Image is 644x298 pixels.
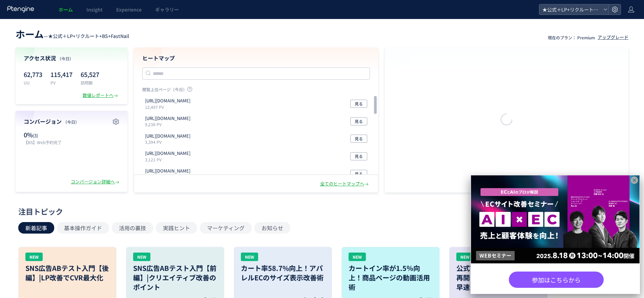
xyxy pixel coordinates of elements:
[540,4,601,15] span: ★公式＋LP+リクルート+BS+FastNail
[57,222,109,234] button: 基本操作ガイド
[155,6,179,13] span: ギャラリー
[350,100,367,108] button: 見る
[355,117,363,125] span: 見る
[133,253,150,261] div: NEW
[16,27,129,41] div: —
[349,263,433,292] h3: カートイン率が1.5％向上！商品ページの動画活用術
[116,6,142,13] span: Experience
[24,54,119,62] h4: アクセス状況
[350,135,367,143] button: 見る
[350,170,367,178] button: 見る
[25,263,109,282] h3: SNS広告ABテスト入門【後編】|LP改善でCVR最大化
[355,135,363,143] span: 見る
[59,6,73,13] span: ホーム
[145,174,193,180] p: 2,972 PV
[16,27,44,41] span: ホーム
[145,139,193,145] p: 3,394 PV
[241,263,325,282] h3: カート率58.7%向上！アパレルECのサイズ表示改善術
[355,100,363,108] span: 見る
[112,222,153,234] button: 活用の裏技
[83,92,119,99] div: 数値レポートへ
[133,263,217,292] h3: SNS広告ABテスト入門【前編】|クリエイティブ改善のポイント
[24,139,68,145] p: 【BS】Web予約完了
[456,253,474,261] div: NEW
[24,80,42,85] p: UU
[25,253,43,261] div: NEW
[71,179,121,185] div: コンバージョン詳細へ
[145,121,193,127] p: 9,238 PV
[50,69,72,80] p: 115,417
[200,222,252,234] button: マーケティング
[456,263,540,292] h3: 公式Youtobeチャネル 再開！実践ガイドの動画を 早速チェック
[254,222,290,234] button: お知らせ
[86,6,103,13] span: Insight
[145,115,190,122] p: https://fastnail.app
[145,133,190,139] p: https://tcb-beauty.net/menu/simitori_04
[145,98,190,104] p: https://tcb-beauty.net/menu/nikibi_all1_6
[320,181,370,187] div: 全てのヒートマップへ
[145,104,193,110] p: 12,497 PV
[142,86,370,95] p: 閲覧上位ページ（今日）
[355,170,363,178] span: 見る
[81,69,99,80] p: 65,527
[350,117,367,125] button: 見る
[63,119,79,125] span: （今日）
[81,80,99,85] p: 訪問数
[145,150,190,157] p: https://fastnail.app/search/result
[548,35,595,40] p: 現在のプラン： Premium
[18,222,54,234] button: 新着記事
[33,132,38,139] span: (3)
[50,80,72,85] p: PV
[145,168,190,174] p: https://t-c-b-biyougeka.com
[18,206,622,217] div: 注目トピック
[24,118,119,125] h4: コンバージョン
[241,253,258,261] div: NEW
[57,56,74,61] span: （今日）
[349,253,366,261] div: NEW
[156,222,197,234] button: 実践ヒント
[48,33,129,39] span: ★公式＋LP+リクルート+BS+FastNail
[24,131,68,139] p: 0%
[350,152,367,160] button: 見る
[355,152,363,160] span: 見る
[24,69,42,80] p: 62,773
[142,54,370,62] h4: ヒートマップ
[145,157,193,162] p: 3,121 PV
[598,34,628,41] div: アップグレード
